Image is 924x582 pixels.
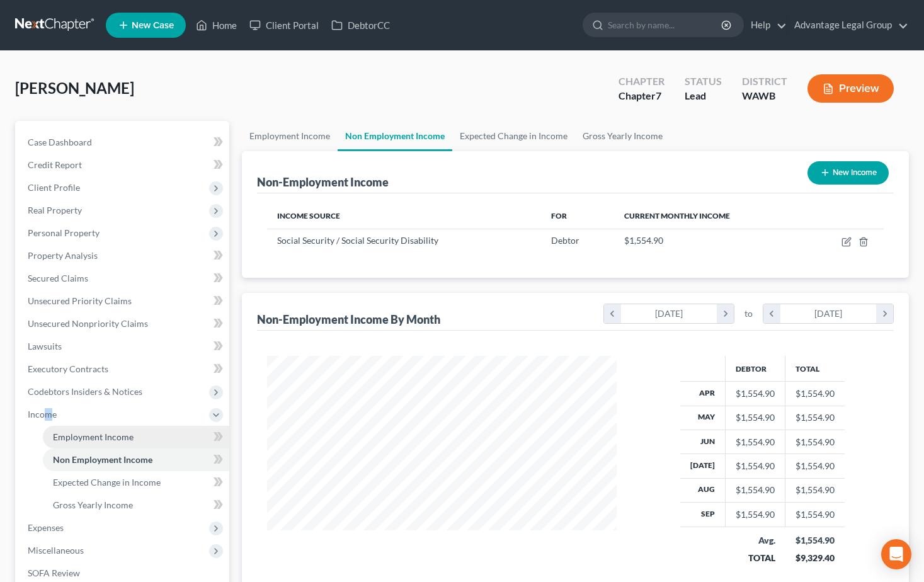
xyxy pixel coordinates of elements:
span: Property Analysis [28,250,98,261]
a: Expected Change in Income [43,471,229,494]
a: Employment Income [242,121,338,151]
span: Debtor [551,235,579,246]
a: Lawsuits [18,335,229,358]
td: $1,554.90 [785,430,845,454]
div: Non-Employment Income By Month [257,312,440,327]
div: Non-Employment Income [257,174,389,190]
span: Codebtors Insiders & Notices [28,386,142,397]
a: Client Portal [243,14,325,37]
div: $9,329.40 [796,552,835,564]
span: Gross Yearly Income [53,499,133,510]
td: $1,554.90 [785,454,845,478]
a: Unsecured Nonpriority Claims [18,312,229,335]
div: WAWB [742,89,787,103]
span: Personal Property [28,227,100,238]
div: Status [685,74,722,89]
a: Unsecured Priority Claims [18,290,229,312]
span: [PERSON_NAME] [15,79,134,97]
div: $1,554.90 [736,460,775,472]
div: $1,554.90 [736,436,775,448]
th: Apr [680,382,726,406]
i: chevron_right [717,304,734,323]
span: Expected Change in Income [53,477,161,488]
th: May [680,406,726,430]
div: Avg. [736,534,775,547]
a: Executory Contracts [18,358,229,380]
span: Case Dashboard [28,137,92,147]
span: SOFA Review [28,568,80,578]
a: Advantage Legal Group [788,14,908,37]
a: Non Employment Income [338,121,452,151]
span: Credit Report [28,159,82,170]
td: $1,554.90 [785,503,845,527]
button: Preview [807,74,894,103]
input: Search by name... [608,13,723,37]
span: Current Monthly Income [624,211,730,220]
span: 7 [656,89,661,101]
a: Secured Claims [18,267,229,290]
a: Case Dashboard [18,131,229,154]
span: Expenses [28,522,64,533]
a: Property Analysis [18,244,229,267]
span: Social Security / Social Security Disability [277,235,438,246]
th: Total [785,356,845,381]
a: Help [744,14,787,37]
span: For [551,211,567,220]
span: Unsecured Priority Claims [28,295,132,306]
button: New Income [807,161,889,185]
a: DebtorCC [325,14,396,37]
div: $1,554.90 [736,387,775,400]
div: Chapter [619,74,664,89]
i: chevron_right [876,304,893,323]
a: Gross Yearly Income [43,494,229,516]
div: [DATE] [780,304,877,323]
td: $1,554.90 [785,478,845,502]
span: Income [28,409,57,419]
a: Employment Income [43,426,229,448]
span: Employment Income [53,431,134,442]
div: Chapter [619,89,664,103]
td: $1,554.90 [785,406,845,430]
a: Non Employment Income [43,448,229,471]
span: New Case [132,21,174,30]
span: Real Property [28,205,82,215]
span: $1,554.90 [624,235,663,246]
div: $1,554.90 [736,508,775,521]
a: Home [190,14,243,37]
span: Client Profile [28,182,80,193]
span: Executory Contracts [28,363,108,374]
span: Secured Claims [28,273,88,283]
div: Open Intercom Messenger [881,539,911,569]
th: Jun [680,430,726,454]
div: [DATE] [621,304,717,323]
th: Debtor [726,356,785,381]
a: Credit Report [18,154,229,176]
th: [DATE] [680,454,726,478]
th: Sep [680,503,726,527]
i: chevron_left [604,304,621,323]
span: Income Source [277,211,340,220]
div: TOTAL [736,552,775,564]
td: $1,554.90 [785,382,845,406]
span: Unsecured Nonpriority Claims [28,318,148,329]
span: to [744,307,753,320]
a: Expected Change in Income [452,121,575,151]
span: Lawsuits [28,341,62,351]
div: Lead [685,89,722,103]
div: $1,554.90 [796,534,835,547]
th: Aug [680,478,726,502]
i: chevron_left [763,304,780,323]
div: $1,554.90 [736,411,775,424]
span: Miscellaneous [28,545,84,556]
a: Gross Yearly Income [575,121,670,151]
div: $1,554.90 [736,484,775,496]
div: District [742,74,787,89]
span: Non Employment Income [53,454,152,465]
